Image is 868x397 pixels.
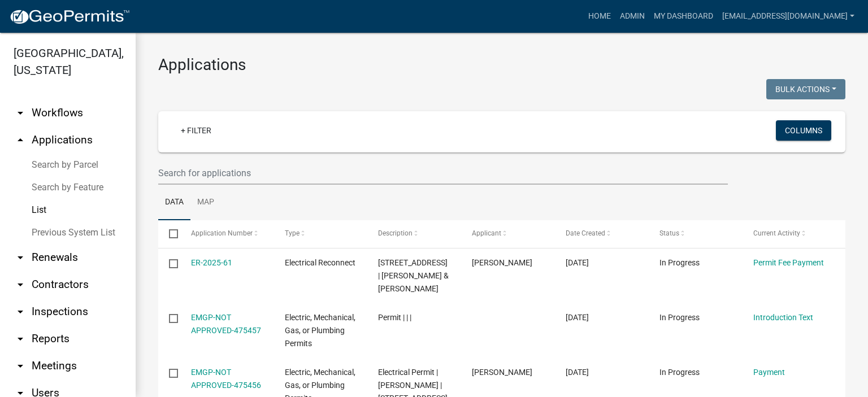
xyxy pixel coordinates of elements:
span: Electrical Reconnect [285,258,355,267]
a: Payment [753,368,785,377]
a: My Dashboard [649,6,718,27]
datatable-header-cell: Select [158,220,180,247]
span: Date Created [566,229,605,237]
i: arrow_drop_down [14,251,27,264]
a: + Filter [172,120,220,141]
button: Columns [776,120,831,141]
datatable-header-cell: Application Number [180,220,274,247]
datatable-header-cell: Type [274,220,367,247]
i: arrow_drop_down [14,305,27,319]
a: [EMAIL_ADDRESS][DOMAIN_NAME] [718,6,859,27]
a: EMGP-NOT APPROVED-475457 [191,313,261,335]
a: ER-2025-61 [191,258,232,267]
datatable-header-cell: Date Created [555,220,649,247]
a: Introduction Text [753,313,813,322]
i: arrow_drop_down [14,359,27,373]
datatable-header-cell: Description [367,220,461,247]
datatable-header-cell: Status [649,220,743,247]
span: Permit | | | [378,313,411,322]
span: In Progress [659,313,700,322]
span: Application Number [191,229,253,237]
a: Map [190,185,221,221]
datatable-header-cell: Current Activity [743,220,836,247]
span: 09/08/2025 [566,313,589,322]
span: Current Activity [753,229,800,237]
a: EMGP-NOT APPROVED-475456 [191,368,261,390]
span: Charles b mcelrath [472,258,532,267]
a: Data [158,185,190,221]
span: Type [285,229,300,237]
span: Status [659,229,679,237]
span: 09/08/2025 [566,258,589,267]
datatable-header-cell: Applicant [461,220,555,247]
span: Nolan Swartzentruber [472,368,532,377]
span: 09/08/2025 [566,368,589,377]
input: Search for applications [158,162,728,185]
span: Applicant [472,229,501,237]
span: In Progress [659,258,700,267]
i: arrow_drop_down [14,278,27,291]
a: Admin [615,6,649,27]
span: Description [378,229,413,237]
a: Permit Fee Payment [753,258,824,267]
i: arrow_drop_up [14,133,27,147]
span: Electric, Mechanical, Gas, or Plumbing Permits [285,313,355,348]
span: In Progress [659,368,700,377]
h3: Applications [158,55,845,75]
a: Home [584,6,615,27]
i: arrow_drop_down [14,332,27,346]
button: Bulk Actions [766,79,845,99]
span: 375 GIN HOUSE RD | MCELRATH CHARLES & WATSON ASHLEY [378,258,449,293]
i: arrow_drop_down [14,106,27,120]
